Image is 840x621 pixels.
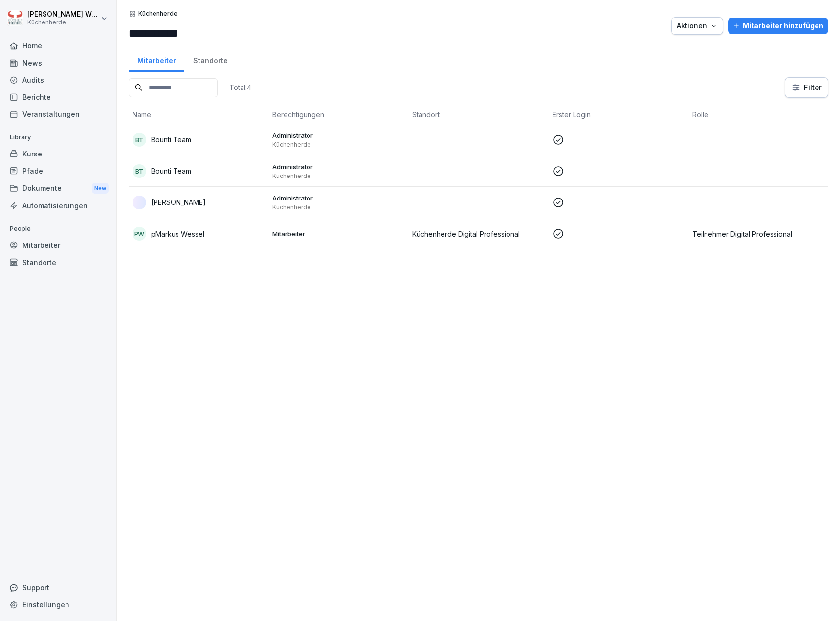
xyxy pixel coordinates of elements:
[129,106,268,124] th: Name
[5,162,111,179] a: Pfade
[408,106,548,124] th: Standort
[5,179,111,198] div: Dokumente
[677,21,718,31] div: Aktionen
[5,145,111,162] a: Kurse
[27,19,99,26] p: Küchenherde
[5,197,111,214] a: Automatisierungen
[272,162,404,171] p: Administrator
[133,133,146,147] div: BT
[272,203,404,211] p: Küchenherde
[5,579,111,596] div: Support
[151,134,191,145] p: Bounti Team
[138,10,177,17] p: Küchenherde
[92,183,109,194] div: New
[133,196,146,209] img: blkuibim9ggwy8x0ihyxhg17.png
[791,83,822,92] div: Filter
[5,254,111,271] a: Standorte
[229,83,251,92] p: Total: 4
[129,47,184,72] a: Mitarbeiter
[5,106,111,123] a: Veranstaltungen
[5,179,111,198] a: DokumenteNew
[692,229,824,239] p: Teilnehmer Digital Professional
[151,197,206,207] p: [PERSON_NAME]
[272,131,404,140] p: Administrator
[272,194,404,202] p: Administrator
[5,54,111,71] a: News
[272,229,404,238] p: Mitarbeiter
[5,37,111,54] a: Home
[151,229,204,239] p: pMarkus Wessel
[733,21,823,31] div: Mitarbeiter hinzufügen
[5,71,111,89] a: Audits
[184,47,236,72] a: Standorte
[5,221,111,237] p: People
[688,106,828,124] th: Rolle
[5,596,111,613] a: Einstellungen
[5,237,111,254] a: Mitarbeiter
[412,229,544,239] p: Küchenherde Digital Professional
[27,10,99,19] p: [PERSON_NAME] Wessel
[272,172,404,180] p: Küchenherde
[5,130,111,145] p: Library
[671,17,723,35] button: Aktionen
[268,106,408,124] th: Berechtigungen
[151,166,191,176] p: Bounti Team
[728,18,828,34] button: Mitarbeiter hinzufügen
[133,164,146,178] div: BT
[133,227,146,241] div: pW
[272,141,404,149] p: Küchenherde
[5,89,111,106] a: Berichte
[785,78,828,97] button: Filter
[549,106,688,124] th: Erster Login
